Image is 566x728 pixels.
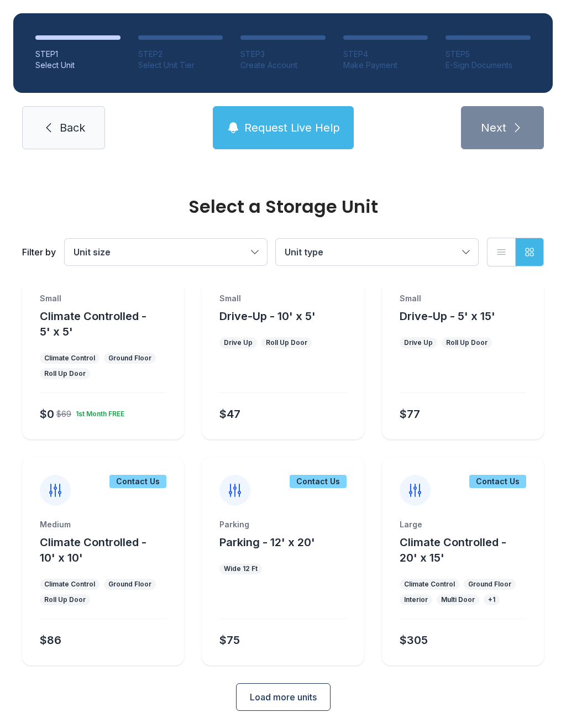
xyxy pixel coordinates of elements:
div: Select a Storage Unit [22,198,544,216]
div: Ground Floor [108,580,151,589]
div: Multi Door [441,595,475,604]
span: Next [481,120,506,135]
span: Parking - 12' x 20' [219,536,315,549]
div: Select Unit [35,60,120,71]
div: Parking [219,519,346,530]
div: E-Sign Documents [446,60,531,71]
div: Large [400,519,526,530]
div: Select Unit Tier [138,60,223,71]
div: $69 [56,408,71,420]
button: Unit size [65,239,267,265]
button: Drive-Up - 5' x 15' [400,308,495,324]
div: Climate Control [44,580,95,589]
button: Parking - 12' x 20' [219,535,315,550]
div: Filter by [22,245,56,259]
span: Drive-Up - 10' x 5' [219,310,316,323]
div: $86 [40,632,61,648]
div: $77 [400,406,420,422]
div: $305 [400,632,428,648]
div: Climate Control [44,354,95,363]
div: Roll Up Door [446,338,488,347]
div: Make Payment [343,60,428,71]
span: Climate Controlled - 10' x 10' [40,536,146,564]
div: Contact Us [109,475,166,488]
div: Create Account [240,60,326,71]
button: Unit type [276,239,478,265]
div: Small [219,293,346,304]
div: 1st Month FREE [71,405,124,418]
div: + 1 [488,595,495,604]
div: STEP 2 [138,49,223,60]
div: Wide 12 Ft [224,564,258,573]
button: Drive-Up - 10' x 5' [219,308,316,324]
span: Unit type [285,247,323,258]
span: Request Live Help [244,120,340,135]
div: STEP 4 [343,49,428,60]
div: STEP 3 [240,49,326,60]
div: Interior [404,595,428,604]
div: Medium [40,519,166,530]
div: Ground Floor [108,354,151,363]
button: Climate Controlled - 10' x 10' [40,535,180,565]
div: Roll Up Door [44,369,86,378]
span: Back [60,120,85,135]
div: Ground Floor [468,580,511,589]
div: STEP 1 [35,49,120,60]
div: Roll Up Door [266,338,307,347]
div: Roll Up Door [44,595,86,604]
div: Contact Us [290,475,347,488]
span: Climate Controlled - 5' x 5' [40,310,146,338]
div: $47 [219,406,240,422]
div: Drive Up [404,338,433,347]
span: Load more units [250,690,317,704]
span: Unit size [74,247,111,258]
div: Contact Us [469,475,526,488]
div: Small [40,293,166,304]
button: Climate Controlled - 5' x 5' [40,308,180,339]
div: Climate Control [404,580,455,589]
div: $0 [40,406,54,422]
button: Climate Controlled - 20' x 15' [400,535,539,565]
span: Climate Controlled - 20' x 15' [400,536,506,564]
div: STEP 5 [446,49,531,60]
div: Drive Up [224,338,253,347]
div: $75 [219,632,240,648]
div: Small [400,293,526,304]
span: Drive-Up - 5' x 15' [400,310,495,323]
